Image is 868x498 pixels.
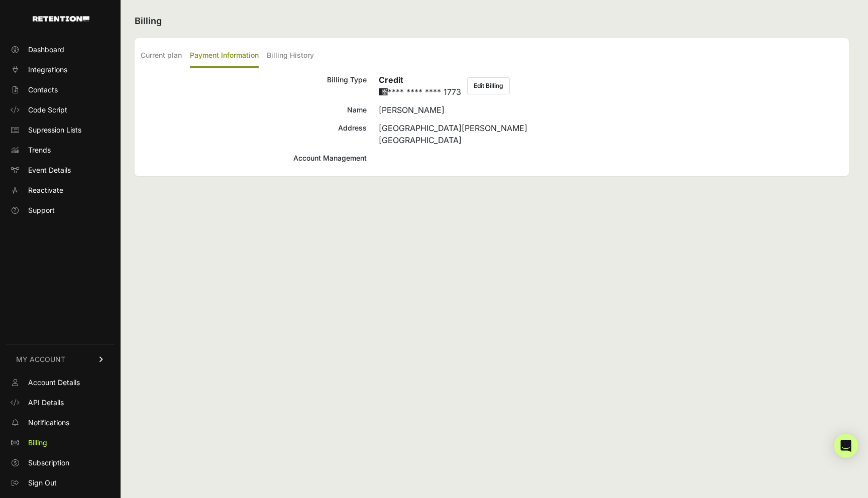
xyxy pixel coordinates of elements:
a: Account Details [6,375,115,391]
a: Event Details [6,162,115,178]
a: Sign Out [6,475,115,491]
label: Billing History [267,44,314,68]
span: Contacts [28,85,58,95]
span: Account Details [28,378,80,388]
span: Reactivate [28,185,63,195]
span: Subscription [28,458,69,468]
a: Notifications [6,415,115,431]
button: Edit Billing [467,77,510,94]
div: Open Intercom Messenger [834,434,858,458]
a: Support [6,202,115,218]
a: Supression Lists [6,122,115,138]
span: API Details [28,398,64,408]
span: Event Details [28,165,71,175]
span: MY ACCOUNT [16,354,65,364]
a: API Details [6,395,115,411]
label: Current plan [141,44,182,68]
span: Supression Lists [28,125,81,135]
h6: Credit [379,74,461,86]
div: [PERSON_NAME] [379,104,843,116]
div: Billing Type [141,74,367,98]
a: Code Script [6,102,115,118]
span: Billing [28,438,47,448]
label: Payment Information [190,44,259,68]
div: Account Management [141,152,367,164]
a: Contacts [6,82,115,98]
span: Notifications [28,418,69,428]
a: Billing [6,435,115,451]
a: Integrations [6,62,115,78]
a: Subscription [6,455,115,471]
img: Retention.com [33,16,89,22]
span: Sign Out [28,478,57,488]
h2: Billing [135,14,849,28]
a: MY ACCOUNT [6,344,115,375]
a: Trends [6,142,115,158]
div: [GEOGRAPHIC_DATA][PERSON_NAME] [GEOGRAPHIC_DATA] [379,122,843,146]
a: Reactivate [6,182,115,198]
span: Dashboard [28,45,64,55]
span: Integrations [28,65,67,75]
span: Trends [28,145,51,155]
a: Dashboard [6,42,115,58]
div: Name [141,104,367,116]
div: Address [141,122,367,146]
span: Support [28,205,55,215]
span: Code Script [28,105,67,115]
